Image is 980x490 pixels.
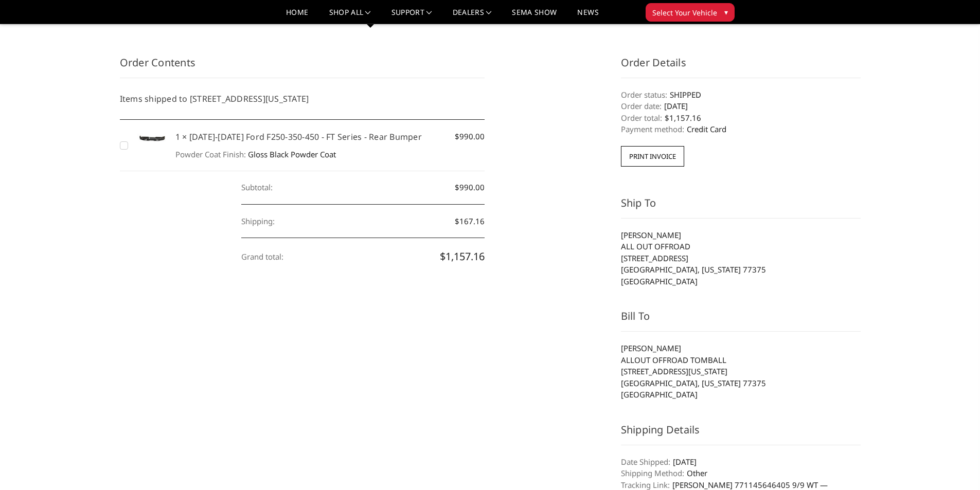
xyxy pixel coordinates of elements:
dt: Powder Coat Finish: [175,149,246,160]
h3: Order Details [621,55,861,78]
dt: Shipping Method: [621,467,684,479]
dd: Other [621,467,861,479]
dd: [DATE] [621,100,861,112]
dd: Gloss Black Powder Coat [175,149,485,160]
dd: $1,157.16 [241,238,485,275]
li: [STREET_ADDRESS][US_STATE] [621,366,861,377]
dt: Grand total: [241,240,283,274]
dd: [DATE] [621,456,861,468]
dd: Credit Card [621,123,861,135]
a: Support [391,9,432,24]
span: Select Your Vehicle [652,7,717,18]
a: SEMA Show [512,9,557,24]
li: [GEOGRAPHIC_DATA] [621,276,861,287]
li: [GEOGRAPHIC_DATA] [621,389,861,401]
li: [PERSON_NAME] [621,342,861,354]
li: [GEOGRAPHIC_DATA], [US_STATE] 77375 [621,264,861,276]
h3: Shipping Details [621,422,861,445]
iframe: Chat Widget [929,441,980,490]
h5: 1 × [DATE]-[DATE] Ford F250-350-450 - FT Series - Rear Bumper [175,131,485,143]
button: Select Your Vehicle [646,3,735,22]
a: shop all [329,9,371,24]
h5: Items shipped to [STREET_ADDRESS][US_STATE] [120,93,485,105]
dt: Order status: [621,89,667,101]
dt: Payment method: [621,123,684,135]
h3: Ship To [621,195,861,219]
dt: Subtotal: [241,171,273,204]
dd: $990.00 [241,171,485,205]
li: [GEOGRAPHIC_DATA], [US_STATE] 77375 [621,377,861,389]
li: ALLOUT OFFROAD TOMBALL [621,354,861,366]
dd: SHIPPED [621,89,861,101]
span: $990.00 [455,131,485,142]
h3: Order Contents [120,55,485,78]
a: Dealers [453,9,492,24]
li: [PERSON_NAME] [621,229,861,241]
a: News [577,9,598,24]
dt: Order date: [621,100,662,112]
dd: $1,157.16 [621,112,861,124]
img: 2023-2025 Ford F250-350-450 - FT Series - Rear Bumper [134,131,170,148]
h3: Bill To [621,308,861,332]
li: [STREET_ADDRESS] [621,252,861,264]
li: ALL OUT OFFROAD [621,241,861,252]
span: ▾ [724,7,728,17]
dt: Date Shipped: [621,456,670,468]
dt: Order total: [621,112,662,124]
dt: Shipping: [241,205,275,238]
a: Home [286,9,308,24]
button: Print Invoice [621,146,684,167]
dd: $167.16 [241,205,485,239]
